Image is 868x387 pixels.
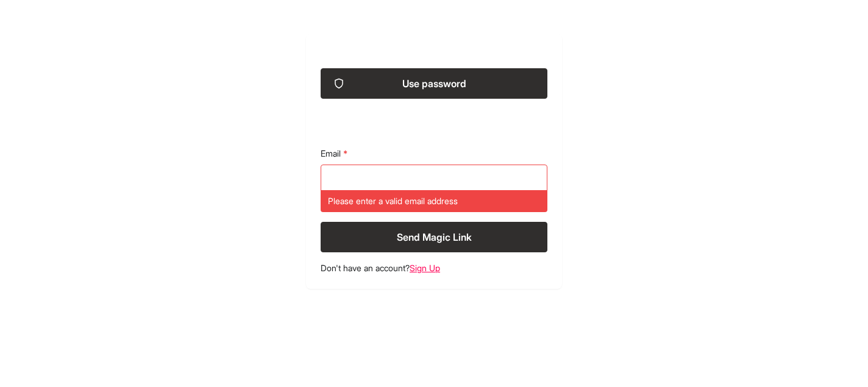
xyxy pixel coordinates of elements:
[410,263,440,273] a: Sign Up
[321,147,547,160] label: Email
[321,190,547,212] div: Please enter a valid email address
[321,222,547,252] button: Send Magic Link
[321,68,547,99] button: Use password
[321,262,547,274] footer: Don't have an account?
